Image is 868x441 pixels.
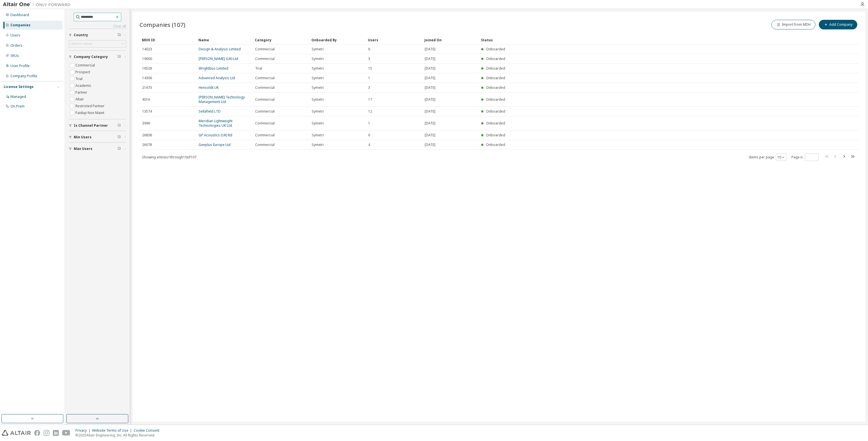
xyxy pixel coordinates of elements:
span: Max Users [74,147,92,151]
div: Managed [10,94,26,99]
button: Max Users [69,143,126,155]
span: 21673 [142,85,152,90]
span: Symetri [312,47,324,51]
div: Website Terms of Use [92,428,134,433]
span: Commercial [255,109,275,114]
div: SKUs [10,53,19,58]
img: facebook.svg [34,430,40,436]
button: Import from MDH [771,20,815,29]
span: Is Channel Partner [74,123,108,128]
div: License Settings [4,85,34,89]
span: Clear filter [118,135,121,139]
img: Altair One [3,2,73,7]
div: Status [481,35,824,44]
span: Showing entries 1 through 10 of 107 [142,155,196,160]
span: [DATE] [425,143,435,147]
span: Clear filter [118,123,121,128]
div: Privacy [75,428,92,433]
span: [DATE] [425,109,435,114]
img: instagram.svg [44,430,49,436]
button: Add Company [819,20,857,29]
a: Meridian Lightweight Technologies UK Ltd [199,119,233,128]
span: [DATE] [425,85,435,90]
span: 6 [368,133,370,137]
label: Paidup Non Maint [75,109,105,116]
img: youtube.svg [62,430,70,436]
span: Onboarded [486,121,505,126]
div: Category [255,35,307,44]
div: Dashboard [10,13,29,17]
span: 6 [368,47,370,51]
span: Commercial [255,143,275,147]
span: Commercial [255,57,275,61]
span: 12 [368,109,372,114]
span: 3 [368,57,370,61]
img: altair_logo.svg [2,430,31,436]
a: Design & Analysis Limited [199,47,241,51]
div: Click to select [69,40,126,47]
span: [DATE] [425,76,435,80]
button: Is Channel Partner [69,119,126,132]
span: [DATE] [425,47,435,51]
span: Symetri [312,85,324,90]
div: On Prem [10,104,25,109]
span: Onboarded [486,85,505,90]
span: Symetri [312,133,324,137]
span: Commercial [255,133,275,137]
span: Commercial [255,47,275,51]
label: Commercial [75,62,96,69]
label: Restricted Partner [75,103,106,109]
a: [PERSON_NAME] (UK) Ltd [199,56,238,61]
div: Click to select [70,42,92,46]
span: Page n. [791,154,819,161]
span: Onboarded [486,97,505,102]
button: Company Category [69,51,126,63]
div: Companies [10,23,31,27]
span: Clear filter [118,147,121,151]
div: Onboarded By [311,35,363,44]
span: Onboarded [486,109,505,114]
p: © 2025 Altair Engineering, Inc. All Rights Reserved. [75,433,163,438]
span: Symetri [312,76,324,80]
img: linkedin.svg [53,430,59,436]
span: Clear filter [118,55,121,59]
span: Companies (107) [140,21,185,29]
span: 4016 [142,97,150,102]
span: 1 [368,121,370,126]
span: Min Users [74,135,92,139]
span: 14023 [142,47,152,51]
div: User Profile [10,64,30,68]
div: Users [10,33,20,38]
div: Joined On [424,35,476,44]
span: Onboarded [486,133,505,137]
div: Cookie Consent [134,428,163,433]
span: 26838 [142,133,152,137]
span: 26078 [142,143,152,147]
span: Symetri [312,109,324,114]
span: [DATE] [425,133,435,137]
span: 3996 [142,121,150,126]
span: [DATE] [425,66,435,71]
span: Onboarded [486,142,505,147]
span: Symetri [312,143,324,147]
a: Hensoldt UK [199,85,219,90]
span: [DATE] [425,57,435,61]
label: Altair [75,96,85,103]
a: Sellafield LTD [199,109,221,114]
span: 13574 [142,109,152,114]
span: Clear filter [118,33,121,37]
span: [DATE] [425,121,435,126]
span: Symetri [312,97,324,102]
span: Onboarded [486,56,505,61]
div: Users [368,35,420,44]
div: Name [198,35,250,44]
span: 3 [368,85,370,90]
span: 15 [368,66,372,71]
a: Clear all [69,24,126,29]
span: Commercial [255,97,275,102]
span: Commercial [255,76,275,80]
button: Min Users [69,131,126,143]
label: Academic [75,82,92,89]
span: 17 [368,97,372,102]
a: Wrightbus Limited [199,66,228,71]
